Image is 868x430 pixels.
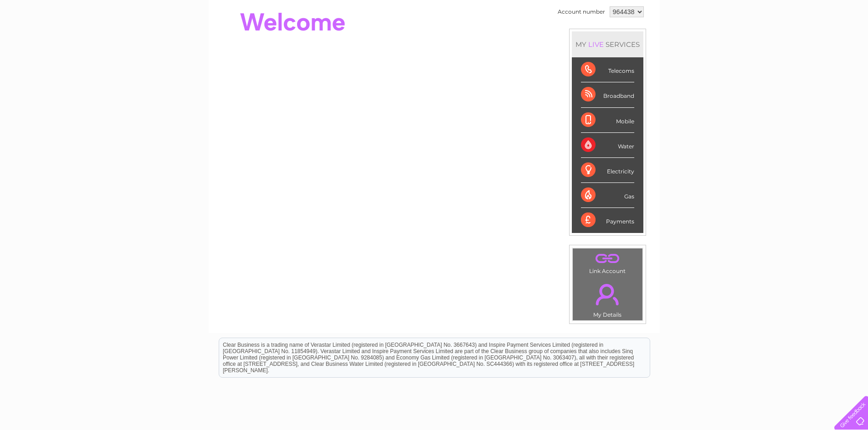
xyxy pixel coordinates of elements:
[756,39,783,46] a: Telecoms
[575,278,640,310] a: .
[581,108,634,133] div: Mobile
[572,248,643,277] td: Link Account
[586,40,606,49] div: LIVE
[581,133,634,158] div: Water
[581,57,634,82] div: Telecoms
[219,5,650,44] div: Clear Business is a trading name of Verastar Limited (registered in [GEOGRAPHIC_DATA] No. 3667643...
[730,39,750,46] a: Energy
[696,5,759,16] a: 0333 014 3131
[789,39,802,46] a: Blog
[31,24,77,51] img: logo.png
[838,39,859,46] a: Log out
[581,158,634,183] div: Electricity
[555,4,607,20] td: Account number
[708,39,725,46] a: Water
[572,276,643,321] td: My Details
[581,82,634,107] div: Broadband
[575,251,640,267] a: .
[807,39,830,46] a: Contact
[581,208,634,233] div: Payments
[581,183,634,208] div: Gas
[572,31,643,57] div: MY SERVICES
